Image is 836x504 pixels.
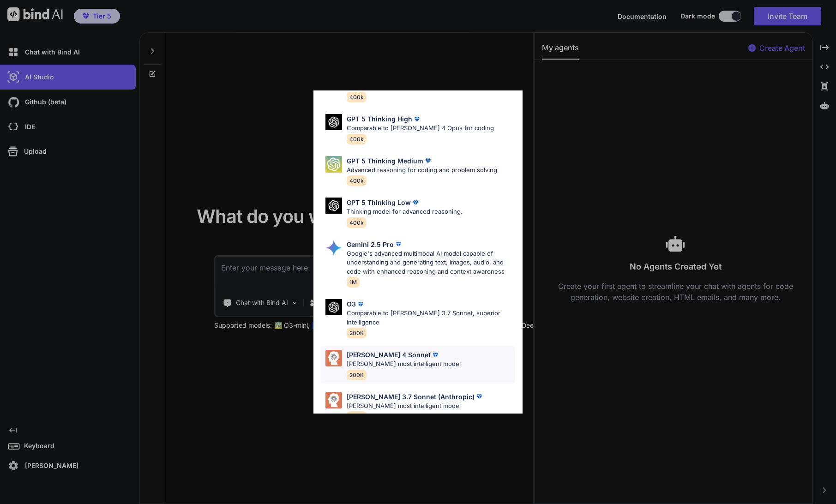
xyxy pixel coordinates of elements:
[325,156,342,173] img: Pick Models
[347,411,367,422] span: 200K
[412,114,421,124] img: premium
[347,175,367,186] span: 400k
[356,300,365,309] img: premium
[347,350,431,360] p: [PERSON_NAME] 4 Sonnet
[347,198,411,207] p: GPT 5 Thinking Low
[347,402,484,411] p: [PERSON_NAME] most intelligent model
[347,166,497,175] p: Advanced reasoning for coding and problem solving
[347,92,367,102] span: 400k
[347,299,356,309] p: O3
[325,198,342,214] img: Pick Models
[347,207,463,216] p: Thinking model for advanced reasoning.
[347,277,360,288] span: 1M
[325,114,342,130] img: Pick Models
[347,309,515,327] p: Comparable to [PERSON_NAME] 3.7 Sonnet, superior intelligence
[347,124,494,133] p: Comparable to [PERSON_NAME] 4 Opus for coding
[347,134,367,144] span: 400k
[347,156,423,166] p: GPT 5 Thinking Medium
[347,328,367,338] span: 200K
[347,217,367,228] span: 400k
[475,392,484,401] img: premium
[347,370,367,380] span: 200K
[347,392,475,402] p: [PERSON_NAME] 3.7 Sonnet (Anthropic)
[423,156,433,165] img: premium
[325,392,342,408] img: Pick Models
[347,360,461,369] p: [PERSON_NAME] most intelligent model
[347,249,515,276] p: Google's advanced multimodal AI model capable of understanding and generating text, images, audio...
[411,198,420,207] img: premium
[347,240,394,249] p: Gemini 2.5 Pro
[325,240,342,256] img: Pick Models
[431,350,440,360] img: premium
[325,299,342,315] img: Pick Models
[347,114,412,124] p: GPT 5 Thinking High
[394,240,403,249] img: premium
[325,350,342,366] img: Pick Models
